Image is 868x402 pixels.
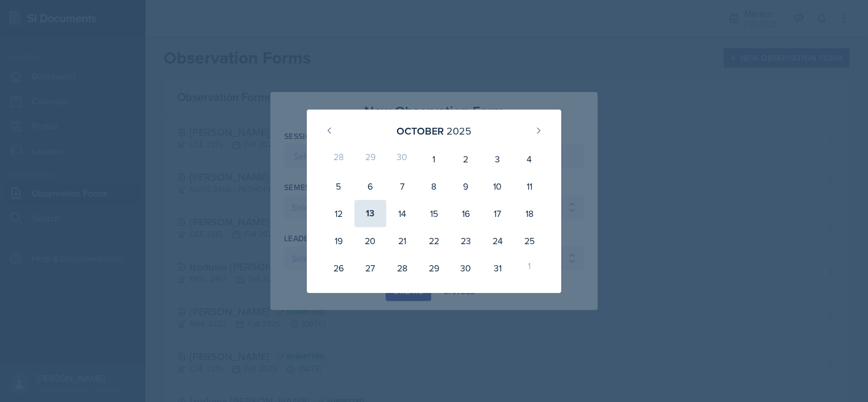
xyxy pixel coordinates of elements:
[514,254,545,282] div: 1
[482,227,514,254] div: 24
[450,173,482,200] div: 9
[450,254,482,282] div: 30
[450,145,482,173] div: 2
[514,227,545,254] div: 25
[323,145,354,173] div: 28
[354,227,386,254] div: 20
[323,227,354,254] div: 19
[354,254,386,282] div: 27
[386,227,418,254] div: 21
[418,200,450,227] div: 15
[323,200,354,227] div: 12
[386,173,418,200] div: 7
[397,123,444,139] div: October
[354,145,386,173] div: 29
[354,200,386,227] div: 13
[323,254,354,282] div: 26
[386,254,418,282] div: 28
[514,173,545,200] div: 11
[514,145,545,173] div: 4
[418,145,450,173] div: 1
[482,200,514,227] div: 17
[418,254,450,282] div: 29
[446,123,471,139] div: 2025
[482,145,514,173] div: 3
[514,200,545,227] div: 18
[482,173,514,200] div: 10
[450,200,482,227] div: 16
[482,254,514,282] div: 31
[386,200,418,227] div: 14
[418,173,450,200] div: 8
[418,227,450,254] div: 22
[386,145,418,173] div: 30
[450,227,482,254] div: 23
[323,173,354,200] div: 5
[354,173,386,200] div: 6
